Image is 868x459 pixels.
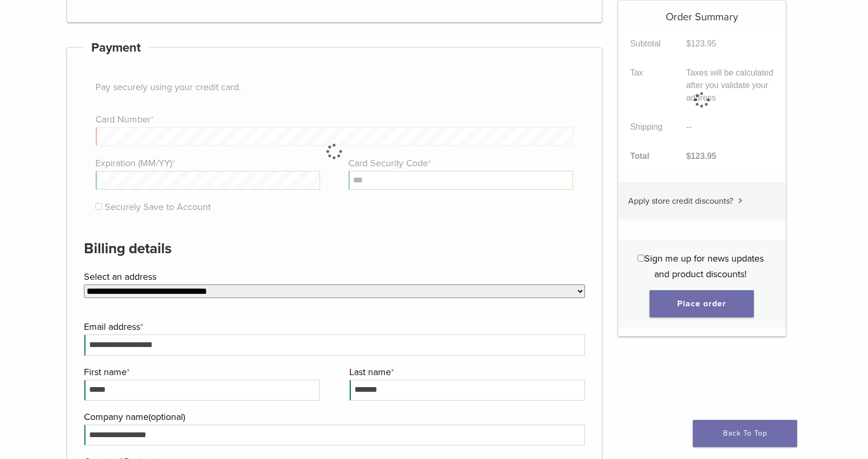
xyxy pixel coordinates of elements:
a: Back To Top [693,420,797,447]
label: Company name [84,409,583,425]
h5: Order Summary [618,1,786,23]
h4: Payment [84,35,149,60]
input: Sign me up for news updates and product discounts! [638,255,644,262]
label: First name [84,364,317,380]
img: caret.svg [738,198,742,203]
span: Sign me up for news updates and product discounts! [644,253,764,280]
h3: Billing details [84,236,585,261]
label: Select an address [84,269,583,284]
label: Email address [84,319,583,334]
button: Place order [650,290,754,317]
span: Apply store credit discounts? [628,196,733,206]
label: Last name [349,364,582,380]
span: (optional) [149,411,185,423]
